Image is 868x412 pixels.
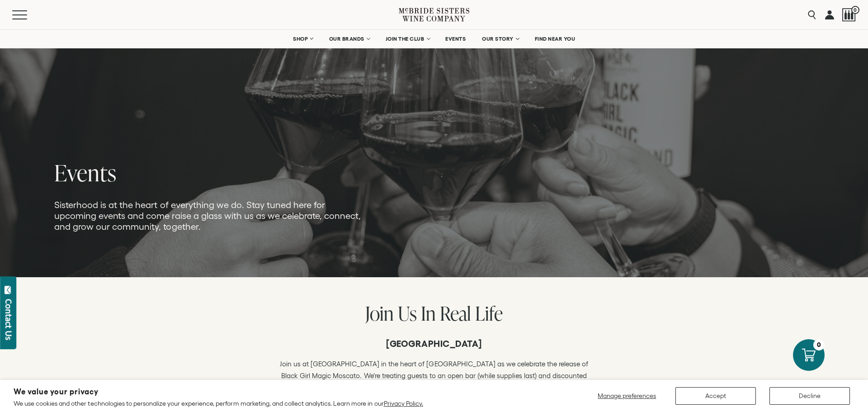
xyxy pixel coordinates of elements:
span: FIND NEAR YOU [535,36,576,42]
h6: [GEOGRAPHIC_DATA] [278,338,590,349]
span: SHOP [293,36,308,42]
button: Decline [769,387,850,405]
span: 0 [851,6,859,14]
span: Join [365,300,394,327]
span: Manage preferences [598,392,656,399]
button: Mobile Menu Trigger [12,10,45,19]
a: JOIN THE CLUB [380,30,435,48]
button: Accept [675,387,756,405]
a: OUR BRANDS [323,30,375,48]
button: Manage preferences [592,387,662,405]
span: OUR STORY [482,36,514,42]
span: Us [398,300,417,327]
span: Events [54,157,117,188]
span: JOIN THE CLUB [386,36,425,42]
a: OUR STORY [476,30,524,48]
a: SHOP [287,30,319,48]
a: EVENTS [439,30,472,48]
p: Join us at [GEOGRAPHIC_DATA] in the heart of [GEOGRAPHIC_DATA] as we celebrate the release of Bla... [278,358,590,393]
span: EVENTS [445,36,466,42]
a: Privacy Policy. [384,400,423,407]
a: FIND NEAR YOU [529,30,581,48]
p: We use cookies and other technologies to personalize your experience, perform marketing, and coll... [14,399,423,407]
div: Contact Us [4,299,13,340]
span: In [421,300,436,327]
h2: We value your privacy [14,388,423,396]
p: Sisterhood is at the heart of everything we do. Stay tuned here for upcoming events and come rais... [54,199,365,232]
span: Real [440,300,471,327]
span: Life [475,300,503,327]
div: 0 [813,339,825,350]
span: OUR BRANDS [329,36,364,42]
